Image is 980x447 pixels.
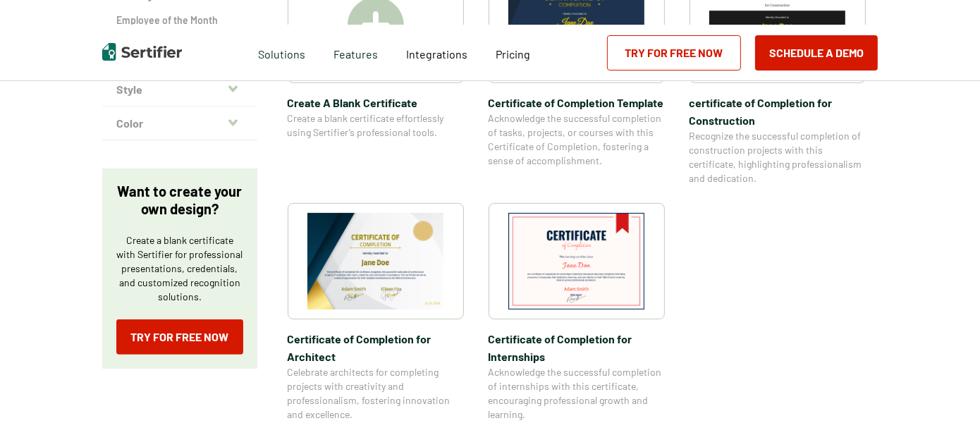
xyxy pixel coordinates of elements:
[334,44,379,61] span: Features
[307,213,444,310] img: Certificate of Completion​ for Architect
[288,111,464,140] span: Create a blank certificate effortlessly using Sertifier’s professional tools.
[259,44,306,61] span: Solutions
[102,73,257,106] button: Style
[489,203,665,422] a: Certificate of Completion​ for InternshipsCertificate of Completion​ for InternshipsAcknowledge t...
[116,183,243,218] p: Want to create your own design?
[496,44,531,61] a: Pricing
[489,111,665,168] span: Acknowledge the successful completion of tasks, projects, or courses with this Certificate of Com...
[508,213,645,310] img: Certificate of Completion​ for Internships
[496,47,531,61] span: Pricing
[116,13,243,27] a: Employee of the Month
[288,203,464,422] a: Certificate of Completion​ for ArchitectCertificate of Completion​ for ArchitectCelebrate archite...
[607,35,741,71] a: Try for Free Now
[690,94,866,129] span: certificate of Completion for Construction
[489,94,665,111] span: Certificate of Completion Template
[489,365,665,422] span: Acknowledge the successful completion of internships with this certificate, encouraging professio...
[116,233,243,304] p: Create a blank certificate with Sertifier for professional presentations, credentials, and custom...
[288,365,464,422] span: Celebrate architects for completing projects with creativity and professionalism, fostering innov...
[909,379,980,447] iframe: Chat Widget
[690,129,866,185] span: Recognize the successful completion of construction projects with this certificate, highlighting ...
[407,47,468,61] span: Integrations
[288,94,464,111] span: Create A Blank Certificate
[116,319,243,355] a: Try for Free Now
[102,43,182,61] img: Sertifier | Digital Credentialing Platform
[102,106,257,140] button: Color
[407,44,468,61] a: Integrations
[288,330,464,365] span: Certificate of Completion​ for Architect
[489,330,665,365] span: Certificate of Completion​ for Internships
